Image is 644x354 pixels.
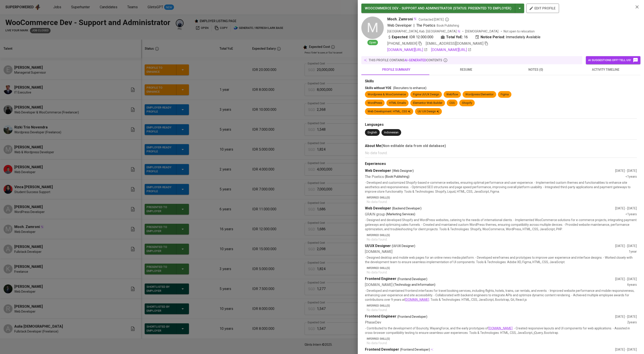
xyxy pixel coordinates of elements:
[588,58,638,63] span: AI suggestions off? Tell us!
[437,24,459,27] span: Book Publishing
[365,150,637,156] p: No data found.
[387,17,413,22] span: Moch. Zamroni
[367,308,637,312] p: No data found.
[387,23,412,28] span: Web Developer
[526,4,559,13] button: edit profile
[457,30,461,33] img: magic_wand.svg
[416,23,435,28] span: The Poetics
[365,168,615,173] div: Web Developer
[365,180,637,194] p: - Developed and customized Shopify-based e-commerce websites, ensuring optimal performance and us...
[367,266,637,270] p: Inferred Skill(s)
[419,17,449,22] span: Contacted [DATE]
[361,4,524,13] button: WOOCOMMERCE DEV - SUPPORT AND ADMINISTRATOR (STATUS: Presented to Employer)
[405,58,426,62] span: AI-generated
[405,298,429,301] a: [DOMAIN_NAME]
[586,56,640,64] button: AI suggestions off? Tell us!
[400,347,430,352] span: (Frontend Developer)
[501,92,509,97] div: Figma
[367,41,378,45] span: Open
[365,218,637,231] p: - Designed and developed Shopify and WordPress websites, catering to the needs of international c...
[365,347,615,352] div: Frontend Developer
[365,314,615,319] div: Frontend Engineer
[465,29,499,34] span: [DEMOGRAPHIC_DATA]
[365,288,637,302] p: - Developed and maintained frontend interfaces for travel booking services, including flights, ho...
[488,326,513,330] a: [DOMAIN_NAME]
[365,161,637,166] div: Experiences
[365,206,615,211] div: Web Developer
[446,34,463,40] b: Total YoE:
[365,79,637,84] div: Skills
[367,337,637,341] p: Inferred Skill(s)
[413,101,442,105] div: Elementor Web Builder
[615,244,637,248] div: [DATE] - [DATE]
[504,29,535,34] p: Not open to relocation
[413,23,415,28] span: |
[464,34,468,40] span: 16
[365,320,627,325] div: PhaseDev
[449,101,455,105] div: CSS
[431,47,471,53] a: [DOMAIN_NAME][URL]
[615,314,637,319] div: [DATE] - [DATE]
[365,276,615,281] div: Frontend Engineer
[368,92,406,97] div: Wordpress & WooCommerce
[392,168,414,173] span: (Web Designer)
[453,6,511,10] span: ( STATUS : Presented to Employer )
[365,243,615,249] div: UI/UX Designer
[625,174,637,179] div: <1 years
[526,6,559,10] a: edit profile
[389,101,406,105] div: HTML Emails
[392,206,422,211] span: (Backend Developer)
[387,34,433,40] div: IDR 12.000.000
[384,130,398,135] div: Indonesian
[445,17,449,22] svg: By Batam recruiter
[368,109,411,114] div: Web Development: HTML, CSS
[397,277,427,281] span: (Frontend Developer)
[367,200,637,204] p: No data found.
[361,17,384,39] div: M
[504,67,568,73] span: notes (0)
[365,122,637,127] div: Languages
[615,277,637,281] div: [DATE] - [DATE]
[615,347,637,352] div: [DATE] - [DATE]
[629,249,637,254] div: 1 year
[387,47,428,53] a: [DOMAIN_NAME][URL]
[365,255,637,264] p: - Designed desktop and mobile web pages for an online news media platform. - Developed wireframes...
[367,196,637,200] p: Inferred Skill(s)
[615,168,637,173] div: [DATE] - [DATE]
[365,6,452,10] span: WOOCOMMERCE DEV - SUPPORT AND ADMINISTRATOR
[365,249,629,254] div: [DOMAIN_NAME]
[393,282,435,288] p: (Technology and Information)
[367,341,637,345] p: No data found.
[530,5,555,11] span: edit profile
[367,233,637,237] p: Inferred Skill(s)
[615,206,637,211] div: [DATE] - [DATE]
[413,92,439,97] div: Figma UI/UX Design
[413,17,417,21] img: magic_wand.svg
[367,237,637,242] p: No data found.
[426,41,483,46] span: [EMAIL_ADDRESS][DOMAIN_NAME]
[368,130,377,135] div: English
[365,174,625,179] div: The Poetics
[625,212,637,217] div: <1 years
[387,29,461,34] div: [GEOGRAPHIC_DATA], Kab. [GEOGRAPHIC_DATA]
[381,144,446,148] b: (Non-editable data from old database)
[365,143,637,149] div: About Me
[393,86,426,90] span: (Recruiters to enhance)
[397,314,427,319] span: (Frontend Developer)
[392,34,408,40] b: Expected:
[365,326,637,335] p: - Contributed to the development of Bouncity, Wayangforce, and the early prototypes of . - Create...
[627,282,637,288] div: 6 years
[462,101,472,105] div: Shopify
[573,67,638,73] span: activity timeline
[365,282,627,288] div: [DOMAIN_NAME]
[392,244,415,248] span: (UI/UX Designer)
[385,174,409,179] p: (Book Publishing)
[446,92,458,97] div: Webflow
[364,67,428,73] span: profile summary
[368,101,382,105] div: WordPress
[367,304,637,308] p: Inferred Skill(s)
[481,34,505,40] b: Notice Period:
[387,41,417,46] span: [PHONE_NUMBER]
[369,58,442,62] p: this profile contains contents
[465,92,494,97] div: Wordpress Elementor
